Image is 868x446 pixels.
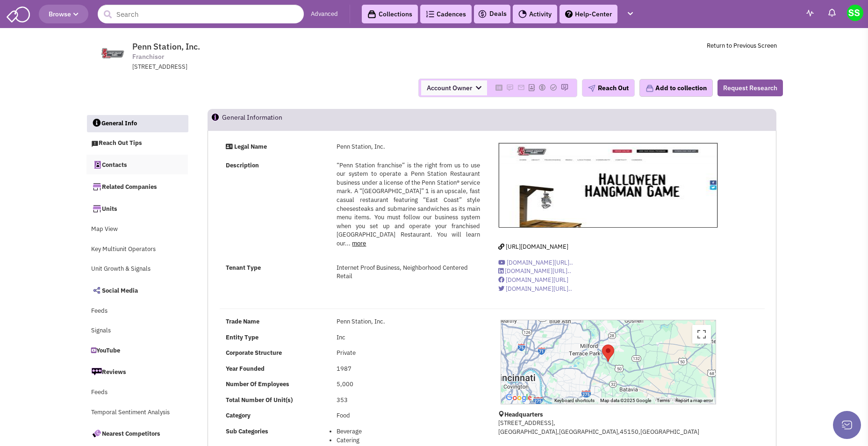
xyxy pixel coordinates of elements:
b: Headquarters [504,410,543,418]
a: [DOMAIN_NAME][URL].. [498,259,573,266]
img: Cadences_logo.png [426,11,434,17]
a: Activity [513,5,557,23]
div: 353 [330,396,486,405]
a: Advanced [311,10,338,19]
a: Feeds [86,302,188,320]
strong: Legal Name [234,143,267,151]
img: icon-collection-lavender.png [646,84,654,93]
b: Entity Type [226,333,258,341]
a: Reviews [86,362,188,381]
a: Units [86,199,188,218]
img: Please add to your accounts [517,84,525,91]
li: Beverage [337,427,480,436]
a: [DOMAIN_NAME][URL].. [498,285,572,293]
img: Penn Station, Inc. [499,143,717,228]
span: Franchisor [132,52,164,62]
span: [DOMAIN_NAME][URL].. [506,285,572,293]
div: Penn Station, Inc. [330,143,486,151]
span: [DOMAIN_NAME][URL] [506,276,568,284]
a: Cadences [420,5,472,23]
a: Help-Center [560,5,617,23]
a: [DOMAIN_NAME][URL] [498,276,568,284]
b: Corporate Structure [226,349,282,357]
span: [DOMAIN_NAME][URL].. [505,267,571,275]
span: [DOMAIN_NAME][URL].. [507,259,573,266]
a: Contacts [86,155,188,174]
b: Total Number Of Unit(s) [226,396,293,404]
a: Open this area in Google Maps (opens a new window) [503,392,534,404]
a: Report a map error [675,398,713,403]
div: [STREET_ADDRESS] [132,63,376,72]
h2: General Information [222,109,282,130]
b: Year Founded [226,365,265,373]
a: General Info [87,115,189,133]
a: Signals [86,322,188,340]
a: Terms (opens in new tab) [657,398,670,403]
div: Penn Station, Inc. [330,317,486,326]
button: Add to collection [639,79,713,97]
a: Return to Previous Screen [707,42,777,50]
img: icon-deals.svg [478,8,487,20]
img: Stephen Songy [847,5,863,21]
a: Related Companies [86,177,188,196]
div: Penn Station, Inc. [602,345,614,362]
span: Account Owner [421,80,487,95]
img: Google [503,392,534,404]
img: icon-collection-lavender-black.svg [367,10,376,19]
img: Please add to your accounts [561,84,568,91]
a: Map View [86,221,188,238]
b: Trade Name [226,317,259,325]
a: Unit Growth & Signals [86,260,188,278]
span: Browse [49,10,79,18]
div: Internet Proof Business, Neighborhood Centered Retail [330,264,486,281]
img: Activity.png [518,10,527,18]
span: [URL][DOMAIN_NAME] [506,243,568,251]
div: Food [330,411,486,420]
div: Private [330,349,486,358]
a: Nearest Competitors [86,424,188,443]
a: Feeds [86,384,188,402]
img: Please add to your accounts [506,84,514,91]
a: Key Multiunit Operators [86,241,188,259]
img: help.png [565,10,573,18]
strong: Description [226,161,259,169]
a: Temporal Sentiment Analysis [86,404,188,422]
span: Penn Station, Inc. [132,41,200,52]
img: Please add to your accounts [550,84,557,91]
img: plane.png [588,85,595,92]
span: “Penn Station franchise” is the right from us to use our system to operate a Penn Station Restaur... [337,161,480,247]
a: Reach Out Tips [86,135,188,152]
li: Catering [337,436,480,445]
span: Map data ©2025 Google [600,398,651,403]
b: Sub Categories [226,427,268,435]
strong: Tenant Type [226,264,261,272]
a: YouTube [86,342,188,360]
img: Please add to your accounts [538,84,546,91]
img: SmartAdmin [7,5,30,22]
button: Request Research [717,79,783,96]
button: Keyboard shortcuts [554,397,595,404]
a: Social Media [86,281,188,300]
a: Collections [362,5,418,23]
div: 5,000 [330,380,486,389]
input: Search [98,5,304,23]
a: Deals [478,8,507,20]
div: Inc [330,333,486,342]
button: Reach Out [582,79,635,97]
a: [DOMAIN_NAME][URL].. [498,267,571,275]
div: 1987 [330,365,486,374]
button: Browse [39,5,88,23]
b: Number Of Employees [226,380,289,388]
button: Toggle fullscreen view [692,325,711,344]
a: more [352,239,366,247]
a: [URL][DOMAIN_NAME] [498,243,568,251]
p: [STREET_ADDRESS], [GEOGRAPHIC_DATA],[GEOGRAPHIC_DATA],45150,[GEOGRAPHIC_DATA] [498,419,718,436]
b: Category [226,411,251,419]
